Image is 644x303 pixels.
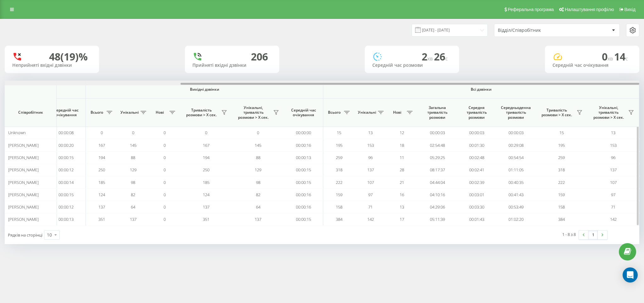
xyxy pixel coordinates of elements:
[367,180,374,185] span: 107
[611,204,615,210] span: 71
[610,167,617,173] span: 137
[8,204,39,210] span: [PERSON_NAME]
[591,105,626,120] span: Унікальні, тривалість розмови > Х сек.
[336,192,342,197] span: 159
[8,192,39,197] span: [PERSON_NAME]
[8,130,26,135] span: Unknown
[203,180,209,185] span: 185
[203,167,209,173] span: 250
[203,204,209,210] span: 137
[418,151,457,164] td: 05:29:25
[8,142,39,148] span: [PERSON_NAME]
[400,204,404,210] span: 13
[47,176,86,188] td: 00:00:14
[289,108,318,117] span: Середній час очікування
[164,216,166,222] span: 0
[98,204,105,210] span: 137
[284,127,323,139] td: 00:00:00
[367,167,374,173] span: 137
[559,130,564,135] span: 15
[610,216,617,222] span: 142
[131,180,135,185] span: 98
[422,105,452,120] span: Загальна тривалість розмови
[255,142,261,148] span: 145
[47,232,52,238] div: 10
[164,204,166,210] span: 0
[496,213,536,226] td: 01:02:20
[611,130,615,135] span: 13
[434,50,448,63] span: 26
[101,130,103,135] span: 0
[558,155,565,160] span: 259
[47,127,86,139] td: 00:00:08
[256,192,260,197] span: 82
[400,142,404,148] span: 18
[203,142,209,148] span: 167
[562,231,576,237] div: 1 - 8 з 8
[8,167,39,173] span: [PERSON_NAME]
[457,189,496,201] td: 00:03:01
[336,180,342,185] span: 222
[152,110,168,115] span: Нові
[336,167,342,173] span: 318
[49,51,88,63] div: 48 (19)%
[256,204,260,210] span: 64
[10,110,51,115] span: Співробітник
[422,50,434,63] span: 2
[164,180,166,185] span: 0
[183,108,219,117] span: Тривалість розмови > Х сек.
[164,142,166,148] span: 0
[608,55,614,62] span: хв
[284,213,323,226] td: 00:00:15
[496,164,536,176] td: 01:11:05
[457,127,496,139] td: 00:00:03
[614,50,628,63] span: 14
[203,216,209,222] span: 351
[457,213,496,226] td: 00:01:43
[192,63,272,68] div: Прийняті вхідні дзвінки
[98,192,105,197] span: 124
[342,87,620,92] span: Всі дзвінки
[400,180,404,185] span: 21
[255,216,261,222] span: 137
[164,167,166,173] span: 0
[203,192,209,197] span: 124
[400,130,404,135] span: 12
[498,28,573,33] div: Відділ/Співробітник
[625,7,636,12] span: Вихід
[400,216,404,222] span: 17
[457,176,496,188] td: 00:02:39
[284,139,323,151] td: 00:00:16
[284,189,323,201] td: 00:00:16
[284,151,323,164] td: 00:00:13
[47,213,86,226] td: 00:00:13
[164,192,166,197] span: 0
[496,189,536,201] td: 00:41:43
[552,63,632,68] div: Середній час очікування
[8,232,42,238] span: Рядків на сторінці
[368,204,373,210] span: 71
[427,55,434,62] span: хв
[565,7,614,12] span: Налаштування профілю
[496,127,536,139] td: 00:00:03
[418,213,457,226] td: 05:11:39
[418,139,457,151] td: 02:54:48
[558,204,565,210] span: 158
[98,142,105,148] span: 167
[336,204,342,210] span: 158
[367,216,374,222] span: 142
[131,155,135,160] span: 88
[418,164,457,176] td: 08:17:37
[131,192,135,197] span: 82
[418,176,457,188] td: 04:44:04
[610,180,617,185] span: 107
[98,180,105,185] span: 185
[336,155,342,160] span: 259
[47,164,86,176] td: 00:00:12
[462,105,491,120] span: Середня тривалість розмови
[496,139,536,151] td: 00:29:08
[372,63,452,68] div: Середній час розмови
[284,164,323,176] td: 00:00:15
[256,155,260,160] span: 88
[558,192,565,197] span: 159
